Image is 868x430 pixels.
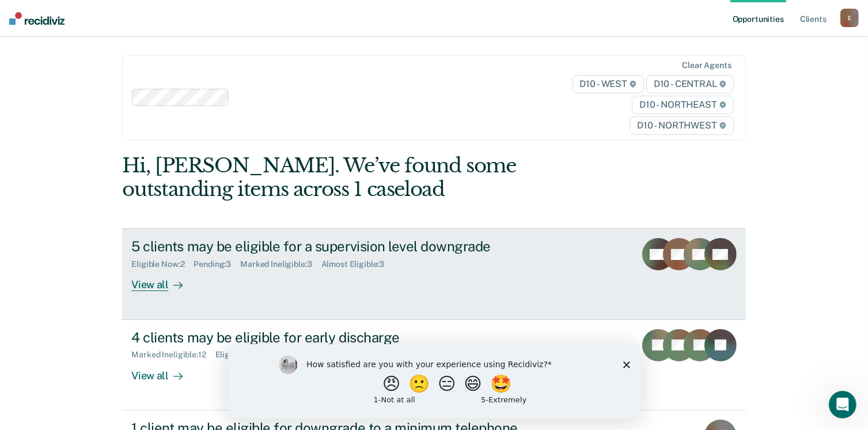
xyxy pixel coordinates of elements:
button: E [840,9,859,27]
a: 5 clients may be eligible for a supervision level downgradeEligible Now:2Pending:3Marked Ineligib... [122,228,745,319]
span: D10 - NORTHWEST [630,116,733,135]
div: Hi, [PERSON_NAME]. We’ve found some outstanding items across 1 caseload [122,154,621,201]
span: D10 - CENTRAL [646,75,734,93]
div: 5 clients may be eligible for a supervision level downgrade [131,238,536,255]
div: Clear agents [682,61,731,70]
div: View all [131,269,196,292]
div: View all [131,360,196,382]
span: D10 - WEST [573,75,644,93]
div: Pending : 3 [194,259,240,269]
iframe: Intercom live chat [829,391,856,418]
img: Recidiviz [9,12,65,25]
div: Almost Eligible : 3 [321,259,394,269]
iframe: Survey by Kim from Recidiviz [228,344,640,418]
a: 4 clients may be eligible for early dischargeMarked Ineligible:12Eligible Now:2Pending:2Almost El... [122,320,745,410]
span: D10 - NORTHEAST [632,96,733,114]
div: Marked Ineligible : 3 [240,259,321,269]
div: 4 clients may be eligible for early discharge [131,329,536,346]
div: Eligible Now : 2 [215,350,278,360]
div: Eligible Now : 2 [131,259,194,269]
div: Marked Ineligible : 12 [131,350,215,360]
